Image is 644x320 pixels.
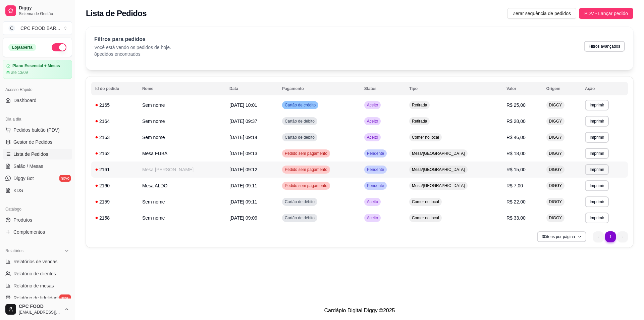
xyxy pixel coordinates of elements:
[138,145,225,162] td: Mesa FUBÁ
[138,210,225,226] td: Sem nome
[138,97,225,113] td: Sem nome
[585,180,609,191] button: Imprimir
[3,125,72,135] button: Pedidos balcão (PDV)
[19,5,69,11] span: Diggy
[3,268,72,279] a: Relatório de clientes
[537,231,586,242] button: 30itens por página
[506,135,526,140] span: R$ 46,00
[229,167,257,172] span: [DATE] 09:12
[13,175,34,182] span: Diggy Bot
[19,304,61,310] span: CPC FOOD
[405,82,502,95] th: Tipo
[3,204,72,215] div: Catálogo
[75,301,644,320] footer: Cardápio Digital Diggy © 2025
[229,215,257,221] span: [DATE] 09:09
[585,116,609,127] button: Imprimir
[13,270,56,277] span: Relatório de clientes
[3,301,72,317] button: CPC FOOD[EMAIL_ADDRESS][DOMAIN_NAME]
[411,199,440,204] span: Comer no local
[138,162,225,178] td: Mesa [PERSON_NAME]
[94,44,171,51] p: Você está vendo os pedidos de hoje.
[13,151,48,157] span: Lista de Pedidos
[95,215,134,221] div: 2158
[506,183,523,188] span: R$ 7,00
[138,113,225,129] td: Sem nome
[548,135,563,140] span: DIGGY
[3,114,72,125] div: Dia a dia
[548,151,563,156] span: DIGGY
[94,51,171,57] p: 8 pedidos encontrados
[8,25,15,32] span: C
[283,215,316,221] span: Cartão de débito
[366,199,379,204] span: Aceito
[225,82,278,95] th: Data
[229,183,257,188] span: [DATE] 09:11
[585,148,609,159] button: Imprimir
[95,198,134,205] div: 2159
[13,187,23,194] span: KDS
[548,102,563,108] span: DIGGY
[3,280,72,291] a: Relatório de mesas
[3,137,72,147] a: Gestor de Pedidos
[3,60,72,79] a: Plano Essencial + Mesasaté 13/09
[229,102,257,108] span: [DATE] 10:01
[584,41,625,52] button: Filtros avançados
[12,63,60,68] article: Plano Essencial + Mesas
[13,282,54,289] span: Relatório de mesas
[138,194,225,210] td: Sem nome
[283,167,329,172] span: Pedido sem pagamento
[506,102,526,108] span: R$ 25,00
[585,164,609,175] button: Imprimir
[283,102,317,108] span: Cartão de crédito
[3,227,72,237] a: Complementos
[3,173,72,184] a: Diggy Botnovo
[13,139,52,145] span: Gestor de Pedidos
[95,102,134,108] div: 2165
[3,84,72,95] div: Acesso Rápido
[95,134,134,141] div: 2163
[13,97,37,104] span: Dashboard
[13,294,60,301] span: Relatório de fidelidade
[366,151,385,156] span: Pendente
[3,95,72,106] a: Dashboard
[411,135,440,140] span: Comer no local
[360,82,405,95] th: Status
[5,248,23,254] span: Relatórios
[229,135,257,140] span: [DATE] 09:14
[94,35,171,43] p: Filtros para pedidos
[91,82,138,95] th: Id do pedido
[3,161,72,172] a: Salão / Mesas
[411,215,440,221] span: Comer no local
[3,292,72,303] a: Relatório de fidelidadenovo
[20,25,60,32] div: CPC FOOD BAR ...
[506,119,526,124] span: R$ 28,00
[548,199,563,204] span: DIGGY
[585,196,609,207] button: Imprimir
[13,258,58,265] span: Relatórios de vendas
[95,118,134,125] div: 2164
[138,82,225,95] th: Nome
[95,182,134,189] div: 2160
[506,215,526,221] span: R$ 33,00
[3,185,72,196] a: KDS
[3,21,72,35] button: Select a team
[283,135,316,140] span: Cartão de débito
[95,150,134,157] div: 2162
[548,119,563,124] span: DIGGY
[605,231,616,242] li: pagination item 1 active
[366,119,379,124] span: Aceito
[548,167,563,172] span: DIGGY
[548,183,563,188] span: DIGGY
[411,151,466,156] span: Mesa/[GEOGRAPHIC_DATA]
[411,167,466,172] span: Mesa/[GEOGRAPHIC_DATA]
[3,149,72,159] a: Lista de Pedidos
[229,119,257,124] span: [DATE] 09:37
[366,167,385,172] span: Pendente
[513,10,571,17] span: Zerar sequência de pedidos
[229,199,257,204] span: [DATE] 09:11
[283,183,329,188] span: Pedido sem pagamento
[11,70,28,75] article: até 13/09
[283,151,329,156] span: Pedido sem pagamento
[283,199,316,204] span: Cartão de débito
[86,8,147,19] h2: Lista de Pedidos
